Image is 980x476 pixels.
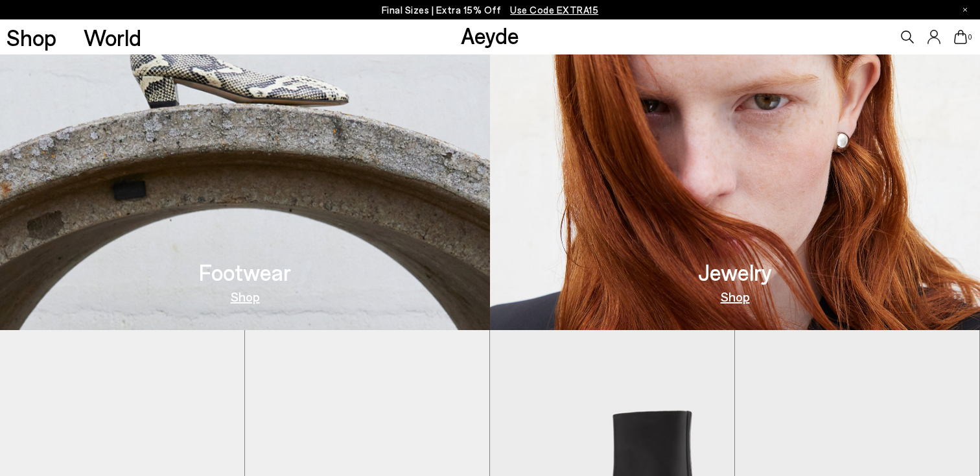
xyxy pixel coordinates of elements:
[967,34,974,41] span: 0
[954,30,967,44] a: 0
[84,26,141,49] a: World
[231,290,260,303] a: Shop
[6,26,56,49] a: Shop
[698,261,772,283] h3: Jewelry
[199,261,291,283] h3: Footwear
[382,2,599,18] p: Final Sizes | Extra 15% Off
[721,290,750,303] a: Shop
[461,21,519,49] a: Aeyde
[510,4,598,16] span: Navigate to /collections/ss25-final-sizes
